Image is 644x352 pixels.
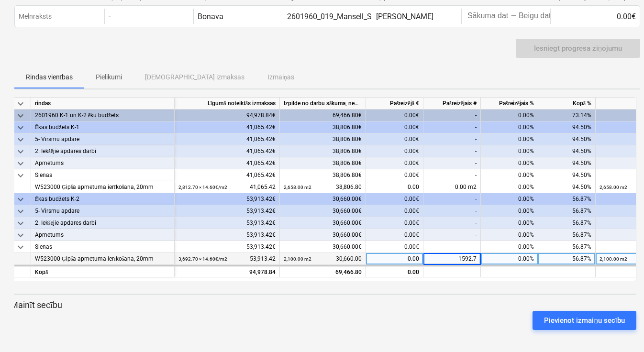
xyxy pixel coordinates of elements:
[538,169,596,181] div: 94.50%
[15,170,26,181] span: keyboard_arrow_down
[11,299,636,311] p: Mainīt secību
[481,241,538,253] div: 0.00%
[538,241,596,253] div: 56.87%
[481,98,538,110] div: Pašreizējais %
[280,229,366,241] div: 30,660.00€
[280,133,366,145] div: 38,806.80€
[175,110,280,121] div: 94,978.84€
[538,229,596,241] div: 56.87%
[175,217,280,229] div: 53,913.42€
[31,98,175,110] div: rindas
[284,256,311,262] small: 2,100.00 m2
[175,145,280,157] div: 41,065.42€
[15,206,26,217] span: keyboard_arrow_down
[538,110,596,121] div: 73.14%
[280,241,366,253] div: 30,660.00€
[175,98,280,110] div: Līgumā noteiktās izmaksas
[175,205,280,217] div: 53,913.42€
[15,242,26,253] span: keyboard_arrow_down
[366,98,423,110] div: Pašreizējā €
[366,241,423,253] div: 0.00€
[280,145,366,157] div: 38,806.80€
[178,256,227,262] small: 3,692.70 × 14.60€ / m2
[423,98,481,110] div: Pašreizējais #
[175,241,280,253] div: 53,913.42€
[481,181,538,193] div: 0.00%
[366,229,423,241] div: 0.00€
[178,253,276,265] div: 53,913.42
[26,72,73,82] p: Rindas vienības
[175,169,280,181] div: 41,065.42€
[538,121,596,133] div: 94.50%
[481,133,538,145] div: 0.00%
[280,157,366,169] div: 38,806.80€
[175,193,280,205] div: 53,913.42€
[178,185,227,190] small: 2,812.70 × 14.60€ / m2
[423,133,481,145] div: -
[600,185,627,190] small: 2,658.00 m2
[366,253,423,265] div: 0.00
[366,181,423,193] div: 0.00
[538,98,596,110] div: Kopā %
[376,12,433,21] div: [PERSON_NAME]
[280,205,366,217] div: 30,660.00€
[366,145,423,157] div: 0.00€
[423,169,481,181] div: -
[366,121,423,133] div: 0.00€
[366,133,423,145] div: 0.00€
[19,11,52,22] p: Melnraksts
[178,181,276,193] div: 41,065.42
[423,205,481,217] div: -
[96,72,122,82] p: Pielikumi
[423,217,481,229] div: -
[517,10,562,23] input: Beigu datums
[423,229,481,241] div: -
[35,121,170,133] div: Ēkas budžets K-1
[423,145,481,157] div: -
[481,169,538,181] div: 0.00%
[178,266,276,278] div: 94,978.84
[423,193,481,205] div: -
[15,98,26,110] span: keyboard_arrow_down
[481,253,538,265] div: 0.00%
[423,110,481,121] div: -
[511,13,517,19] div: -
[481,145,538,157] div: 0.00%
[538,205,596,217] div: 56.87%
[481,205,538,217] div: 0.00%
[423,181,481,193] div: 0.00 m2
[533,311,636,330] button: Pievienot izmaiņu secību
[35,241,170,253] div: Sienas
[538,145,596,157] div: 94.50%
[423,121,481,133] div: -
[15,122,26,133] span: keyboard_arrow_down
[15,146,26,157] span: keyboard_arrow_down
[366,205,423,217] div: 0.00€
[538,157,596,169] div: 94.50%
[538,193,596,205] div: 56.87%
[423,157,481,169] div: -
[538,253,596,265] div: 56.87%
[481,157,538,169] div: 0.00%
[35,205,170,217] div: 5- Virsmu apdare
[15,134,26,145] span: keyboard_arrow_down
[481,217,538,229] div: 0.00%
[175,229,280,241] div: 53,913.42€
[31,265,175,277] div: Kopā
[366,169,423,181] div: 0.00€
[538,181,596,193] div: 94.50%
[538,217,596,229] div: 56.87%
[15,110,26,121] span: keyboard_arrow_down
[35,145,170,157] div: 2. Iekšējie apdares darbi
[466,10,511,23] input: Sākuma datums
[15,218,26,229] span: keyboard_arrow_down
[600,256,627,262] small: 2,100.00 m2
[15,230,26,241] span: keyboard_arrow_down
[280,217,366,229] div: 30,660.00€
[284,185,311,190] small: 2,658.00 m2
[35,169,170,181] div: Sienas
[280,98,366,110] div: Izpilde no darbu sākuma, neskaitot kārtējā mēneša izpildi
[35,229,170,241] div: Apmetums
[175,133,280,145] div: 41,065.42€
[35,253,170,265] div: W523000 Ģipša apmetuma ierīkošana, 20mm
